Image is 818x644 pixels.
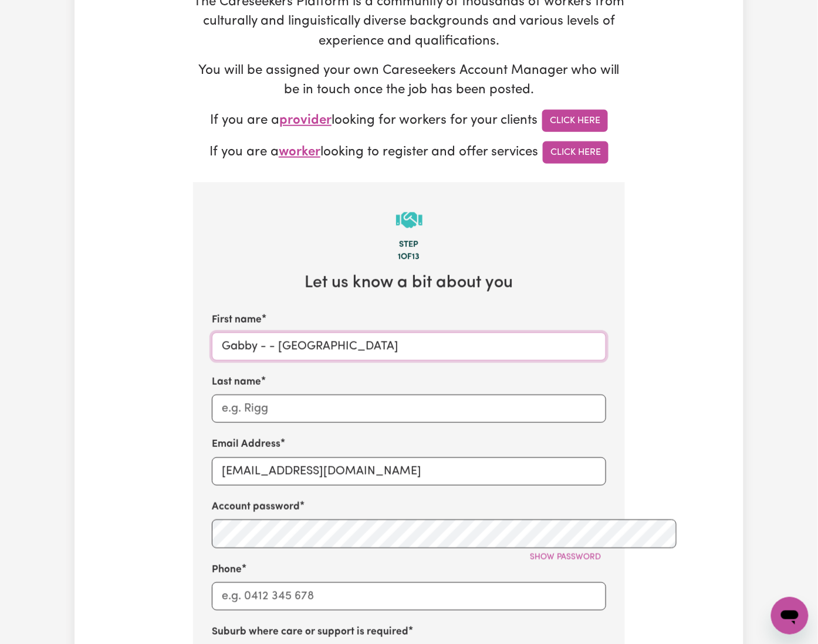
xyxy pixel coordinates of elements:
label: Email Address [212,437,280,452]
span: provider [279,114,332,127]
div: Step [212,239,606,252]
button: Show password [525,548,606,567]
label: Account password [212,500,300,515]
label: Suburb where care or support is required [212,625,408,640]
a: Click Here [543,141,609,164]
label: Last name [212,375,261,390]
iframe: Button to launch messaging window [771,597,809,635]
input: e.g. Diana [212,333,606,361]
span: Show password [530,553,601,562]
input: e.g. 0412 345 678 [212,582,606,611]
input: e.g. Rigg [212,395,606,423]
label: Phone [212,562,242,578]
span: worker [279,145,320,159]
p: If you are a looking for workers for your clients [193,110,625,132]
p: If you are a looking to register and offer services [193,141,625,164]
h2: Let us know a bit about you [212,273,606,294]
div: 1 of 13 [212,251,606,264]
label: First name [212,313,262,328]
input: e.g. diana.rigg@yahoo.com.au [212,457,606,486]
a: Click Here [542,110,608,132]
p: You will be assigned your own Careseekers Account Manager who will be in touch once the job has b... [193,61,625,100]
